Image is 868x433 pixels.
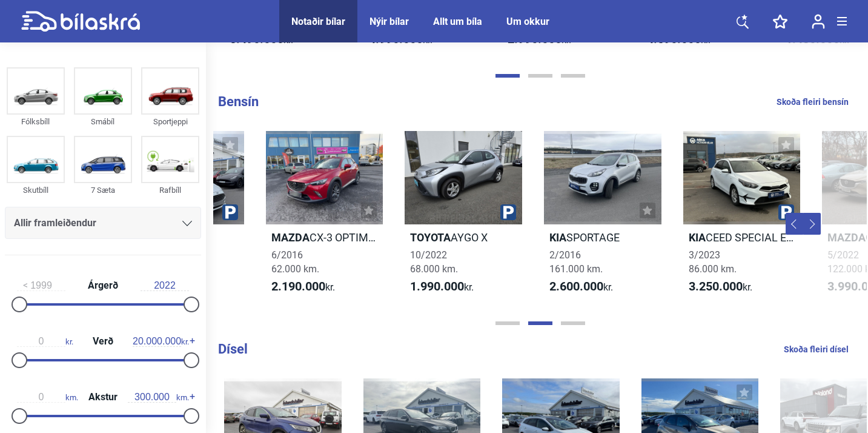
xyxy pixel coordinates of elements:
b: Dísel [218,341,248,357]
span: kr. [17,336,73,347]
a: Nýir bílar [369,16,409,27]
button: Page 3 [561,321,585,325]
a: Notaðir bílar [291,16,345,27]
div: Rafbíll [141,183,199,197]
span: Allir framleiðendur [14,215,96,232]
span: kr. [271,280,335,294]
b: 1.990.000 [410,279,464,294]
a: Skoða fleiri bensín [777,94,849,110]
span: 6/2016 62.000 km. [271,249,319,275]
b: 5.490.000 [230,32,283,46]
b: Kia [689,231,706,244]
button: Previous [786,213,804,235]
button: Page 3 [561,74,585,78]
b: Mazda [827,231,866,244]
span: km. [128,392,189,403]
span: kr. [549,280,613,294]
h2: SPORTAGE [544,230,661,244]
a: ToyotaAYGO X10/202268.000 km.1.990.000kr. [405,131,522,306]
span: 10/2022 68.000 km. [410,249,458,275]
h2: CX-3 OPTIMUM [266,230,383,244]
a: Allt um bíla [433,16,482,27]
img: user-login.svg [812,14,825,29]
b: Toyota [410,231,451,244]
b: 4.990.000 [369,32,423,46]
span: Akstur [85,392,121,402]
div: Skutbíll [7,183,65,197]
b: 1.480.000 [786,32,840,46]
b: 2.990.000 [508,32,562,46]
span: 2/2016 161.000 km. [549,249,603,275]
div: 7 Sæta [74,183,132,197]
span: kr. [689,280,752,294]
div: Smábíl [74,115,132,129]
a: KiaCEED SPECIAL EDITION3/202386.000 km.3.250.000kr. [683,131,801,306]
span: 3/2023 86.000 km. [689,249,737,275]
b: 2.600.000 [549,279,603,294]
button: Page 2 [528,74,552,78]
b: 3.250.000 [689,279,743,294]
button: Next [803,213,821,235]
a: MazdaCX-3 OPTIMUM6/201662.000 km.2.190.000kr. [266,131,383,306]
span: kr. [410,280,474,294]
b: 4.690.000 [647,32,701,46]
span: kr. [133,336,189,347]
div: Sportjeppi [141,115,199,129]
a: KiaSPORTAGE2/2016161.000 km.2.600.000kr. [544,131,661,306]
span: km. [17,392,78,403]
button: Page 1 [495,74,520,78]
span: Verð [90,337,116,346]
span: Árgerð [85,281,121,290]
b: 2.190.000 [271,279,325,294]
button: Page 2 [528,321,552,325]
b: Kia [549,231,566,244]
button: Page 1 [495,321,520,325]
h2: CEED SPECIAL EDITION [683,230,801,244]
a: Um okkur [506,16,549,27]
a: Skoða fleiri dísel [784,341,849,357]
b: Mazda [271,231,310,244]
b: Bensín [218,94,259,109]
div: Fólksbíll [7,115,65,129]
h2: AYGO X [405,230,522,244]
